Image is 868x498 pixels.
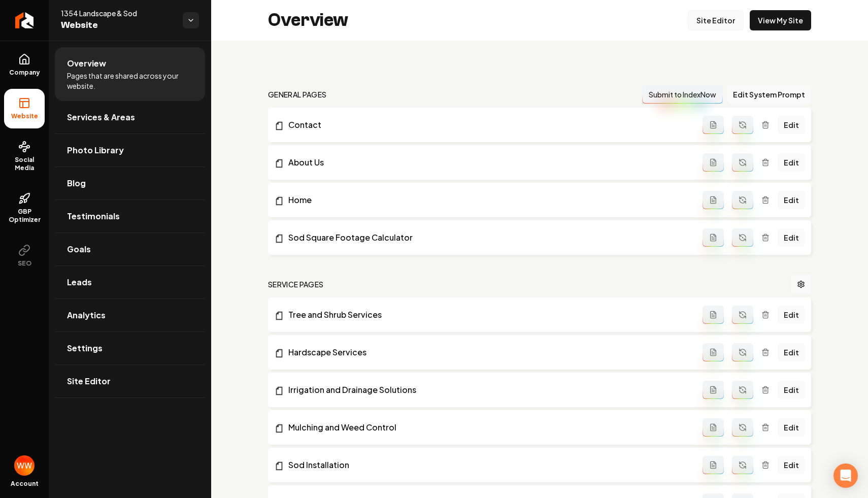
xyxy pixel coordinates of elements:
[67,309,106,321] span: Analytics
[67,71,193,91] span: Pages that are shared across your website.
[750,10,811,30] a: View My Site
[55,200,205,233] a: Testimonials
[268,279,324,289] h2: Service Pages
[11,480,39,488] span: Account
[55,101,205,134] a: Services & Areas
[5,69,44,77] span: Company
[642,85,723,104] button: Submit to IndexNow
[67,57,106,70] span: Overview
[4,132,45,180] a: Social Media
[274,194,703,206] a: Home
[4,184,45,232] a: GBP Optimizer
[703,153,724,172] button: Add admin page prompt
[833,463,858,488] div: Open Intercom Messenger
[67,342,103,354] span: Settings
[778,381,805,399] a: Edit
[688,10,744,30] a: Site Editor
[778,191,805,209] a: Edit
[15,12,34,28] img: Rebolt Logo
[703,116,724,134] button: Add admin page prompt
[67,276,92,288] span: Leads
[14,455,35,476] img: Will Wallace
[67,210,120,222] span: Testimonials
[67,243,91,255] span: Goals
[274,309,703,321] a: Tree and Shrub Services
[55,365,205,397] a: Site Editor
[67,177,86,189] span: Blog
[703,343,724,361] button: Add admin page prompt
[274,119,703,131] a: Contact
[268,10,348,30] h2: Overview
[55,299,205,331] a: Analytics
[274,346,703,358] a: Hardscape Services
[274,421,703,434] a: Mulching and Weed Control
[67,111,135,123] span: Services & Areas
[55,167,205,200] a: Blog
[703,381,724,399] button: Add admin page prompt
[4,236,45,276] button: SEO
[55,233,205,265] a: Goals
[67,375,111,387] span: Site Editor
[778,306,805,324] a: Edit
[4,208,45,224] span: GBP Optimizer
[268,89,327,99] h2: general pages
[703,418,724,437] button: Add admin page prompt
[778,456,805,474] a: Edit
[727,85,811,104] button: Edit System Prompt
[67,144,124,156] span: Photo Library
[703,228,724,247] button: Add admin page prompt
[61,8,175,18] span: 1354 Landscape & Sod
[61,18,175,32] span: Website
[55,134,205,167] a: Photo Library
[55,266,205,298] a: Leads
[274,156,703,169] a: About Us
[703,306,724,324] button: Add admin page prompt
[14,455,35,476] button: Open user button
[274,459,703,471] a: Sod Installation
[274,231,703,244] a: Sod Square Footage Calculator
[703,456,724,474] button: Add admin page prompt
[703,191,724,209] button: Add admin page prompt
[14,259,36,268] span: SEO
[778,228,805,247] a: Edit
[778,343,805,361] a: Edit
[4,45,45,85] a: Company
[55,332,205,364] a: Settings
[7,112,42,120] span: Website
[778,418,805,437] a: Edit
[274,384,703,396] a: Irrigation and Drainage Solutions
[778,116,805,134] a: Edit
[4,156,45,172] span: Social Media
[778,153,805,172] a: Edit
